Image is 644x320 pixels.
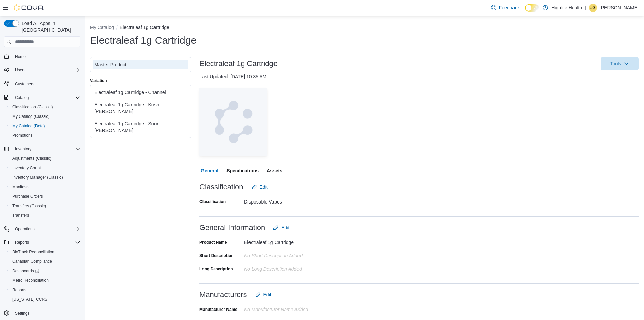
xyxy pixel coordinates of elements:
span: Adjustments (Classic) [12,156,51,161]
button: Operations [12,225,38,233]
span: BioTrack Reconciliation [12,249,54,255]
span: Operations [12,225,80,233]
span: Purchase Orders [12,194,43,199]
span: Catalog [15,95,29,100]
div: Electraleaf 1g Cartridge [244,237,335,245]
button: Edit [270,221,292,234]
button: Operations [1,224,83,234]
span: Inventory [12,145,80,153]
span: Operations [15,226,35,232]
input: Dark Mode [525,4,539,12]
div: Electraleaf 1g Cartridge - Channel [94,89,187,96]
nav: An example of EuiBreadcrumbs [90,24,639,32]
button: Metrc Reconciliation [7,276,83,285]
a: Transfers [9,211,32,219]
button: Classification (Classic) [7,102,83,112]
span: Tools [610,60,621,67]
span: Promotions [12,133,33,138]
div: No Manufacturer Name Added [244,304,335,312]
a: Metrc Reconciliation [9,276,51,284]
h1: Electraleaf 1g Cartridge [90,34,196,47]
div: Electraleaf 1g Cartridge - Kush [PERSON_NAME] [94,101,187,115]
a: My Catalog (Classic) [9,112,52,121]
a: Transfers (Classic) [9,202,49,210]
button: Electraleaf 1g Cartridge [120,25,169,30]
div: Last Updated: [DATE] 10:35 AM [199,73,639,80]
span: Reports [9,286,80,294]
button: Users [1,65,83,75]
button: Manifests [7,182,83,192]
span: Settings [15,311,29,316]
span: Inventory Count [12,165,41,171]
span: Reports [15,240,29,245]
button: Adjustments (Classic) [7,154,83,163]
button: My Catalog [90,25,114,30]
div: Disposable Vapes [244,196,335,205]
span: Customers [15,81,34,87]
h3: General Information [199,223,265,232]
img: Image for Cova Placeholder [199,88,267,156]
div: No Short Description added [244,250,335,258]
span: Promotions [9,131,80,140]
button: Inventory Manager (Classic) [7,173,83,182]
a: Manifests [9,183,32,191]
span: Assets [267,164,282,177]
a: Settings [12,309,32,317]
button: Home [1,51,83,61]
button: Inventory [12,145,34,153]
a: My Catalog (Beta) [9,122,48,130]
span: My Catalog (Beta) [12,123,45,129]
span: Home [12,52,80,60]
span: Purchase Orders [9,192,80,200]
span: Manifests [12,184,29,190]
button: Promotions [7,131,83,140]
label: Long Description [199,266,233,272]
span: [US_STATE] CCRS [12,297,47,302]
button: My Catalog (Classic) [7,112,83,121]
button: BioTrack Reconciliation [7,247,83,257]
button: Catalog [1,93,83,102]
span: Customers [12,80,80,88]
span: Edit [263,291,271,298]
label: Classification [199,199,226,205]
a: Customers [12,80,37,88]
h3: Electraleaf 1g Cartridge [199,60,278,68]
span: BioTrack Reconciliation [9,248,80,256]
button: Reports [1,238,83,247]
span: Users [15,67,25,73]
button: Purchase Orders [7,192,83,201]
label: Product Name [199,240,227,245]
span: My Catalog (Classic) [12,114,50,119]
span: Transfers (Classic) [12,203,46,209]
span: Transfers (Classic) [9,202,80,210]
button: Settings [1,308,83,318]
a: Feedback [488,1,522,15]
button: Tools [601,57,639,70]
button: Transfers [7,211,83,220]
span: Dashboards [9,267,80,275]
button: My Catalog (Beta) [7,121,83,131]
span: Metrc Reconciliation [12,278,49,283]
span: Canadian Compliance [9,257,80,265]
span: Inventory Manager (Classic) [12,175,63,180]
p: [PERSON_NAME] [600,4,639,12]
span: Users [12,66,80,74]
button: Catalog [12,93,31,102]
button: [US_STATE] CCRS [7,295,83,304]
span: Settings [12,309,80,317]
label: Variation [90,78,107,83]
a: Dashboards [7,266,83,276]
label: Short Description [199,253,234,258]
p: | [585,4,586,12]
a: Canadian Compliance [9,257,55,265]
div: Electraleaf 1g Cartirdge - Sour [PERSON_NAME] [94,120,187,134]
span: Dashboards [12,268,39,274]
span: Reports [12,287,26,293]
a: BioTrack Reconciliation [9,248,57,256]
button: Inventory [1,144,83,154]
span: Edit [260,184,268,190]
a: Home [12,52,28,61]
a: Inventory Count [9,164,44,172]
span: Metrc Reconciliation [9,276,80,284]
